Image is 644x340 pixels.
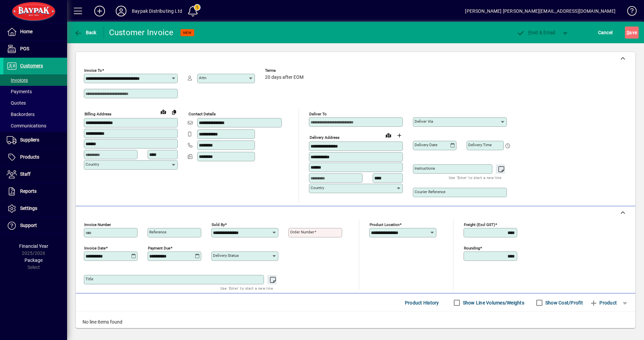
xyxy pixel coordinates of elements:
div: No line items found [76,312,635,332]
a: Communications [3,120,67,131]
span: P [528,30,531,35]
mat-label: Invoice number [84,222,111,227]
mat-label: Country [86,162,99,167]
mat-label: Product location [370,222,399,227]
span: Product History [405,297,439,308]
a: Payments [3,86,67,97]
mat-label: Attn [199,75,206,80]
span: Communications [7,123,46,128]
mat-label: Instructions [415,166,435,171]
span: ost & Email [517,30,555,35]
span: Staff [20,171,31,177]
mat-label: Delivery time [468,143,492,147]
button: Add [89,5,110,17]
a: Home [3,23,67,40]
a: Support [3,217,67,234]
span: Quotes [7,100,26,106]
button: Product History [402,297,442,309]
span: Back [74,30,97,35]
a: Backorders [3,109,67,120]
mat-label: Deliver To [309,112,327,116]
mat-label: Sold by [212,222,225,227]
a: Quotes [3,97,67,109]
span: Cancel [598,27,613,38]
span: S [627,30,629,35]
a: Reports [3,183,67,200]
mat-label: Invoice date [84,246,106,250]
mat-label: Courier Reference [415,189,445,194]
span: ave [627,27,637,38]
a: Knowledge Base [622,1,636,23]
mat-hint: Use 'Enter' to start a new line [449,174,501,181]
button: Product [586,297,620,309]
span: Product [590,297,617,308]
a: Products [3,149,67,166]
button: Post & Email [513,26,559,39]
span: Settings [20,206,37,211]
mat-hint: Use 'Enter' to start a new line [220,284,273,292]
div: Customer Invoice [109,27,174,38]
mat-label: Freight (excl GST) [464,222,495,227]
div: Baypak Distributing Ltd [132,6,182,16]
button: Cancel [596,26,614,39]
mat-label: Rounding [464,246,480,250]
span: Home [20,29,33,34]
a: Settings [3,200,67,217]
button: Copy to Delivery address [169,107,179,117]
button: Choose address [394,130,405,141]
mat-label: Delivery status [213,253,239,258]
mat-label: Country [311,185,324,190]
span: 20 days after EOM [265,75,304,80]
mat-label: Deliver via [415,119,433,124]
app-page-header-button: Back [67,26,104,39]
span: Package [24,258,43,263]
a: Staff [3,166,67,183]
span: Terms [265,68,305,73]
span: Support [20,223,37,228]
mat-label: Invoice To [84,68,102,73]
a: POS [3,41,67,57]
span: Products [20,154,39,160]
mat-label: Payment due [148,246,170,250]
mat-label: Order number [290,230,314,234]
a: View on map [383,130,394,140]
span: Backorders [7,112,35,117]
div: [PERSON_NAME] [PERSON_NAME][EMAIL_ADDRESS][DOMAIN_NAME] [465,6,615,16]
span: Reports [20,188,37,194]
button: Save [625,26,639,39]
label: Show Cost/Profit [544,299,583,306]
label: Show Line Volumes/Weights [462,299,524,306]
button: Profile [110,5,132,17]
span: Financial Year [19,243,48,249]
a: Invoices [3,74,67,86]
a: Suppliers [3,132,67,149]
span: Payments [7,89,32,94]
mat-label: Reference [149,230,166,234]
span: Customers [20,63,43,68]
span: Suppliers [20,137,39,143]
mat-label: Delivery date [415,143,437,147]
a: View on map [158,106,169,117]
span: POS [20,46,29,51]
mat-label: Title [86,277,93,281]
button: Back [72,26,98,39]
span: NEW [183,31,192,35]
span: Invoices [7,77,28,83]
